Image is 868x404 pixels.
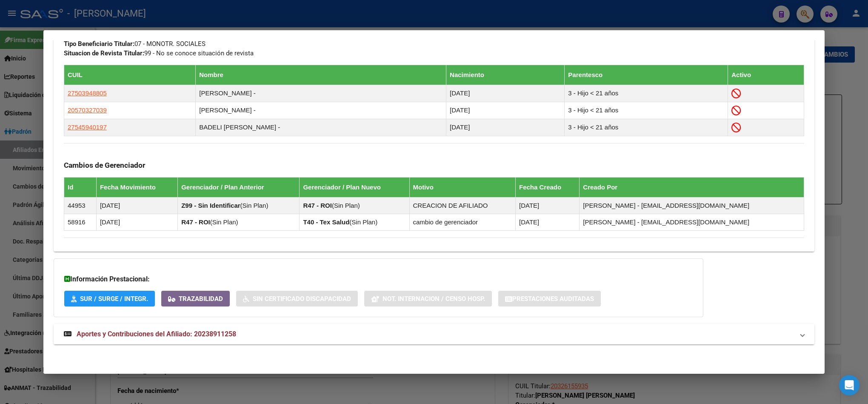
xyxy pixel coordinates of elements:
td: [DATE] [96,198,177,214]
td: [DATE] [96,214,177,231]
button: Sin Certificado Discapacidad [236,291,358,307]
strong: Z99 - Sin Identificar [181,202,240,209]
strong: Situacion de Revista Titular: [64,49,144,57]
strong: T40 - Tex Salud [303,218,349,226]
span: Trazabilidad [179,295,223,303]
span: 07 - MONOTR. SOCIALES [64,40,206,48]
td: [DATE] [516,214,580,231]
td: ( ) [300,214,409,231]
td: ( ) [178,198,300,214]
span: 27545940197 [68,123,107,131]
mat-expansion-panel-header: Aportes y Contribuciones del Afiliado: 20238911258 [54,324,814,344]
th: Nombre [196,65,446,85]
button: SUR / SURGE / INTEGR. [64,291,155,307]
strong: Tipo Beneficiario Titular: [64,40,134,48]
span: Aportes y Contribuciones del Afiliado: 20238911258 [77,330,236,338]
td: BADELI [PERSON_NAME] - [196,119,446,136]
h3: Información Prestacional: [64,274,693,284]
td: ( ) [178,214,300,231]
th: Gerenciador / Plan Nuevo [300,178,409,198]
span: 20570327039 [68,106,107,114]
th: Fecha Movimiento [96,178,177,198]
td: [DATE] [446,85,565,102]
span: Sin Plan [212,218,236,226]
th: Creado Por [580,178,804,198]
th: Motivo [409,178,515,198]
span: 99 - No se conoce situación de revista [64,49,254,57]
td: CREACION DE AFILIADO [409,198,515,214]
span: Not. Internacion / Censo Hosp. [383,295,485,303]
h3: Cambios de Gerenciador [64,160,804,170]
td: [PERSON_NAME] - [196,85,446,102]
td: [PERSON_NAME] - [EMAIL_ADDRESS][DOMAIN_NAME] [580,198,804,214]
td: ( ) [300,198,409,214]
span: Prestaciones Auditadas [512,295,594,303]
td: [PERSON_NAME] - [196,102,446,119]
button: Prestaciones Auditadas [498,291,601,307]
td: [DATE] [446,102,565,119]
td: 3 - Hijo < 21 años [565,102,728,119]
th: Activo [728,65,804,85]
th: Nacimiento [446,65,565,85]
th: Fecha Creado [516,178,580,198]
button: Trazabilidad [161,291,230,307]
td: [PERSON_NAME] - [EMAIL_ADDRESS][DOMAIN_NAME] [580,214,804,231]
td: 44953 [64,198,97,214]
span: Sin Plan [351,218,375,226]
th: Id [64,178,97,198]
th: Gerenciador / Plan Anterior [178,178,300,198]
strong: R47 - ROI [303,202,332,209]
td: 3 - Hijo < 21 años [565,119,728,136]
span: Sin Plan [243,202,266,209]
td: [DATE] [446,119,565,136]
th: CUIL [64,65,196,85]
span: SUR / SURGE / INTEGR. [80,295,148,303]
strong: R47 - ROI [181,218,210,226]
td: 58916 [64,214,97,231]
td: [DATE] [516,198,580,214]
span: Sin Certificado Discapacidad [253,295,351,303]
div: Open Intercom Messenger [839,375,859,395]
td: cambio de gerenciador [409,214,515,231]
th: Parentesco [565,65,728,85]
button: Not. Internacion / Censo Hosp. [364,291,492,307]
span: 27503948805 [68,89,107,97]
span: Sin Plan [334,202,358,209]
td: 3 - Hijo < 21 años [565,85,728,102]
